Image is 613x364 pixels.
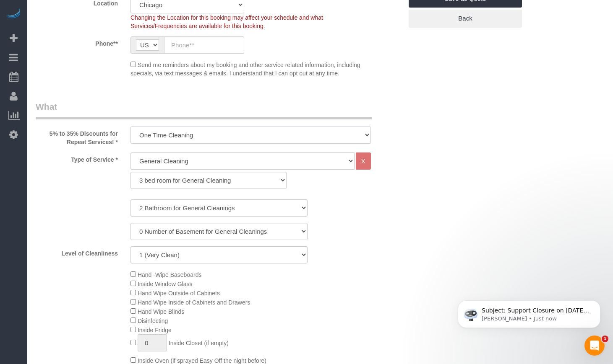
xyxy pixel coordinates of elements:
[29,152,124,164] label: Type of Service *
[29,126,124,146] label: 5% to 35% Discounts for Repeat Services! *
[130,14,323,29] span: Changing the Location for this booking may affect your schedule and what Services/Frequencies are...
[138,308,184,315] span: Hand Wipe Blinds
[5,8,22,20] img: Automaid Logo
[602,336,608,342] span: 1
[445,283,613,341] iframe: Intercom notifications message
[29,246,124,258] label: Level of Cleanliness
[138,318,168,324] span: Disinfecting
[169,340,229,346] span: Inside Closet (if empty)
[584,336,605,356] iframe: Intercom live chat
[138,281,193,287] span: Inside Window Glass
[138,290,220,297] span: Hand Wipe Outside of Cabinets
[138,357,266,364] span: Inside Oven (if sprayed Easy Off the night before)
[36,101,372,119] legend: What
[138,299,250,306] span: Hand Wipe Inside of Cabinets and Drawers
[138,271,202,278] span: Hand -Wipe Baseboards
[409,10,522,27] a: Back
[138,327,172,333] span: Inside Fridge
[130,62,360,77] span: Send me reminders about my booking and other service related information, including specials, via...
